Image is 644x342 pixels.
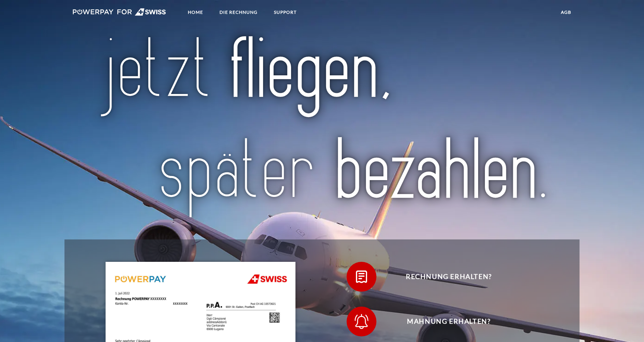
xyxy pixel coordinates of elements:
[73,8,166,16] img: logo-swiss-white.svg
[352,312,371,331] img: qb_bell.svg
[95,34,548,222] img: title-swiss_de.svg
[357,262,540,292] span: Rechnung erhalten?
[213,6,264,19] a: DIE RECHNUNG
[352,267,371,286] img: qb_bill.svg
[181,6,209,19] a: Home
[268,6,303,19] a: SUPPORT
[357,307,540,336] span: Mahnung erhalten?
[347,262,540,292] button: Rechnung erhalten?
[555,6,578,19] a: agb
[347,307,540,336] button: Mahnung erhalten?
